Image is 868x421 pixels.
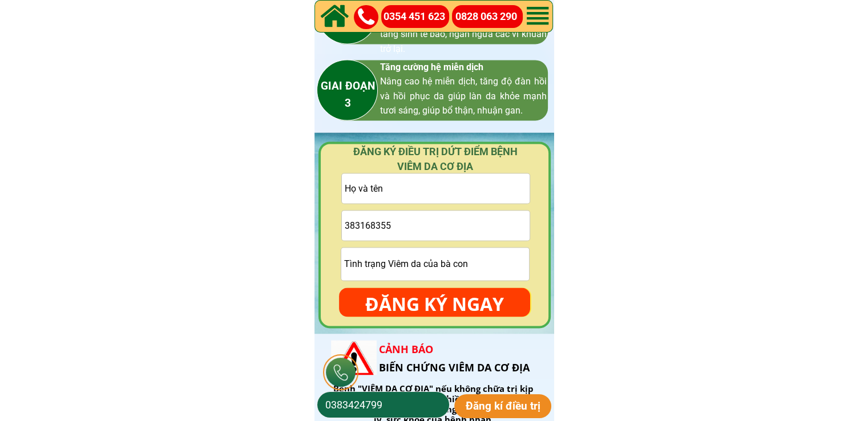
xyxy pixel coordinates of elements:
[337,144,534,173] h4: ĐĂNG KÝ ĐIỀU TRỊ DỨT ĐIỂM BỆNH VIÊM DA CƠ ĐỊA
[378,340,548,377] h2: BIẾN CHỨNG VIÊM DA CƠ ĐỊA
[291,78,405,112] h3: GIAI ĐOẠN 3
[341,248,529,280] input: Tình trạng Viêm da của bà con
[378,342,433,356] span: CẢNH BÁO
[380,76,547,116] span: Nâng cao hệ miễn dịch, tăng độ đàn hồi và hồi phục da giúp làn da khỏe mạnh tươi sáng, giúp bổ th...
[322,392,444,418] input: Số điện thoại
[383,9,451,25] a: 0354 451 623
[455,9,523,25] a: 0828 063 290
[342,173,530,203] input: Họ và tên
[380,60,547,118] h3: Tăng cường hệ miễn dịch
[339,288,530,321] p: ĐĂNG KÝ NGAY
[454,394,552,418] p: Đăng kí điều trị
[342,211,530,240] input: Vui lòng nhập ĐÚNG SỐ ĐIỆN THOẠI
